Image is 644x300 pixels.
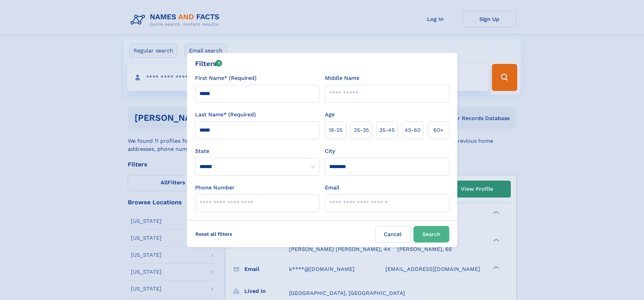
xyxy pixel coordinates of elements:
[413,226,449,243] button: Search
[329,126,342,134] span: 18‑25
[195,59,222,69] div: Filters
[325,147,335,155] label: City
[325,74,359,82] label: Middle Name
[195,74,257,82] label: First Name* (Required)
[354,126,369,134] span: 25‑35
[379,126,395,134] span: 35‑45
[325,111,335,119] label: Age
[191,226,237,242] label: Reset all filters
[195,111,256,119] label: Last Name* (Required)
[405,126,421,134] span: 45‑60
[325,184,339,192] label: Email
[375,226,411,243] label: Cancel
[433,126,444,134] span: 60+
[195,147,319,155] label: State
[195,184,235,192] label: Phone Number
